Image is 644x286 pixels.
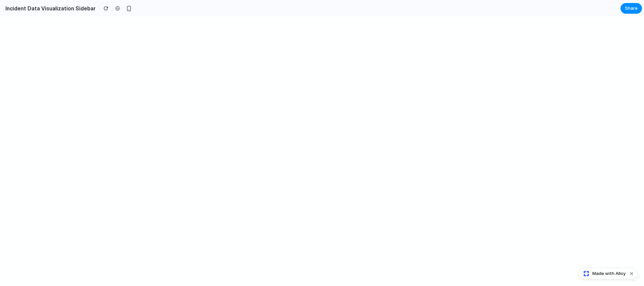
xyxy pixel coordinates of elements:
span: Share [625,5,638,12]
a: Made with Alloy [579,270,626,277]
h2: Incident Data Visualization Sidebar [3,4,96,12]
button: Share [621,3,642,14]
button: Dismiss watermark [628,270,636,278]
span: Made with Alloy [592,270,626,277]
